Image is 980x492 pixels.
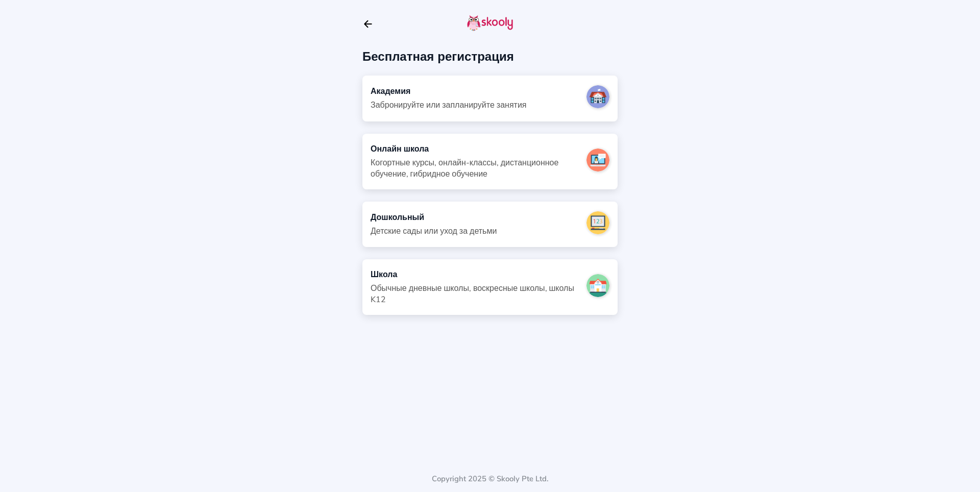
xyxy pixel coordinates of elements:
div: Забронируйте или запланируйте занятия [371,100,526,111]
div: Бесплатная регистрация [362,48,618,65]
img: skooly-logo.png [467,15,513,31]
div: Детские сады или уход за детьми [371,226,497,237]
button: arrow back outline [362,18,374,30]
div: Когортные курсы, онлайн-классы, дистанционное обучение, гибридное обучение [371,157,578,180]
div: Академия [371,86,526,97]
div: Онлайн школа [371,143,578,155]
div: Обычные дневные школы, воскресные школы, школы K12 [371,283,578,305]
div: Школа [371,269,578,280]
div: Дошкольный [371,212,497,223]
